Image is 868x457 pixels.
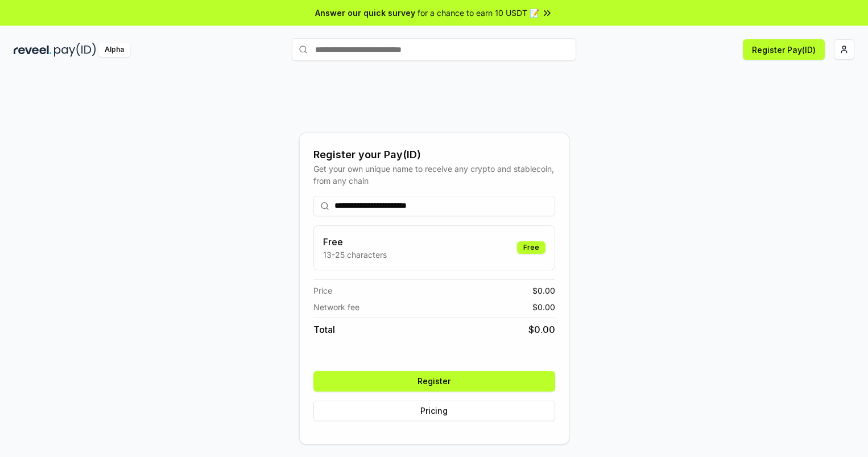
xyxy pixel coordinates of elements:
[54,43,96,57] img: pay_id
[528,323,555,336] span: $ 0.00
[313,323,335,336] span: Total
[313,285,332,297] span: Price
[315,7,415,19] span: Answer our quick survey
[517,241,545,254] div: Free
[532,301,555,313] span: $ 0.00
[532,285,555,297] span: $ 0.00
[323,235,387,249] h3: Free
[313,147,555,163] div: Register your Pay(ID)
[418,7,539,19] span: for a chance to earn 10 USDT 📝
[313,301,359,313] span: Network fee
[313,401,555,421] button: Pricing
[98,43,130,57] div: Alpha
[313,163,555,187] div: Get your own unique name to receive any crypto and stablecoin, from any chain
[313,371,555,392] button: Register
[323,249,387,261] p: 13-25 characters
[743,39,825,60] button: Register Pay(ID)
[14,43,52,57] img: reveel_dark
